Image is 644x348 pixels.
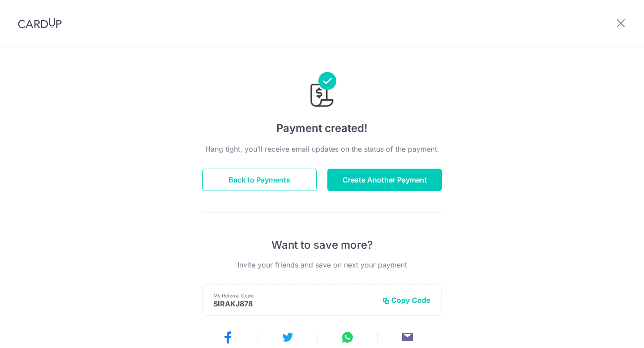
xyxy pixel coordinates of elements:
img: CardUp [18,18,62,29]
button: Back to Payments [202,169,317,191]
iframe: Opens a widget where you can find more information [586,321,635,344]
h4: Payment created! [202,120,442,136]
p: Invite your friends and save on next your payment [202,259,442,270]
p: Want to save more? [202,238,442,252]
button: Create Another Payment [327,169,442,191]
p: My Referral Code [213,292,375,299]
p: SIRAKJ878 [213,299,375,308]
img: Payments [308,72,336,110]
p: Hang tight, you’ll receive email updates on the status of the payment. [202,144,442,154]
button: Copy Code [382,296,431,305]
